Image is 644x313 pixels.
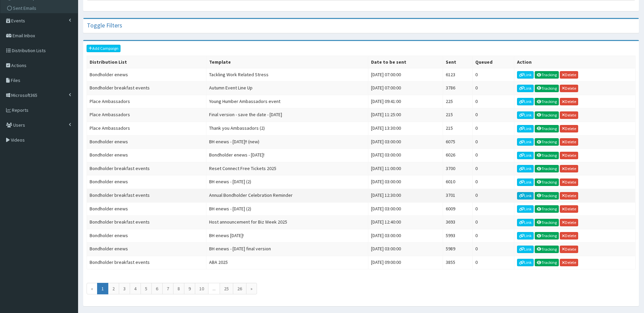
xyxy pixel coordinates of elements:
[87,162,206,175] td: Bondholder breakfast events
[368,162,443,175] td: [DATE] 11:00:00
[87,82,206,95] td: Bondholder breakfast events
[443,82,472,95] td: 3786
[560,85,578,92] a: Delete
[517,232,534,239] a: Link
[472,202,514,216] td: 0
[443,68,472,82] td: 6123
[517,192,534,200] a: Link
[535,85,559,92] a: Tracking
[443,56,472,68] th: Sent
[87,216,206,229] td: Bondholder breakfast events
[87,202,206,216] td: Bondholder enews
[13,5,36,11] span: Sent Emails
[12,47,46,54] span: Distribution Lists
[535,71,559,79] a: Tracking
[368,135,443,149] td: [DATE] 03:00:00
[514,56,636,68] th: Action
[12,107,29,113] span: Reports
[535,138,559,146] a: Tracking
[443,243,472,256] td: 5989
[184,283,195,294] a: 9
[87,229,206,243] td: Bondholder enews
[11,18,25,24] span: Events
[368,175,443,189] td: [DATE] 03:00:00
[560,205,578,213] a: Delete
[517,111,534,119] a: Link
[119,283,130,294] a: 3
[472,149,514,162] td: 0
[443,189,472,202] td: 3701
[2,3,78,13] a: Sent Emails
[517,152,534,159] a: Link
[535,232,559,239] a: Tracking
[208,283,220,294] span: ...
[206,108,368,122] td: Final version - save the date - [DATE]
[108,283,119,294] a: 2
[472,175,514,189] td: 0
[368,229,443,243] td: [DATE] 03:00:00
[560,111,578,119] a: Delete
[87,56,206,68] th: Distribution List
[535,205,559,213] a: Tracking
[560,152,578,159] a: Delete
[560,192,578,200] a: Delete
[206,122,368,135] td: Thank you Ambassadors (2)
[368,95,443,108] td: [DATE] 09:41:00
[87,283,97,294] span: «
[13,33,35,39] span: Email Inbox
[130,283,141,294] a: 4
[560,165,578,172] a: Delete
[517,125,534,132] a: Link
[11,77,20,83] span: Files
[87,108,206,122] td: Place Ambassadors
[517,246,534,253] a: Link
[87,135,206,149] td: Bondholder enews
[141,283,152,294] a: 5
[517,85,534,92] a: Link
[472,82,514,95] td: 0
[206,56,368,68] th: Template
[206,135,368,149] td: BH enews - [DATE]!! (new)
[368,243,443,256] td: [DATE] 03:00:00
[87,189,206,202] td: Bondholder breakfast events
[206,82,368,95] td: Autumn Event Line Up
[517,219,534,226] a: Link
[368,149,443,162] td: [DATE] 03:00:00
[206,149,368,162] td: Bondholder enews - [DATE]!
[443,202,472,216] td: 6009
[11,137,25,143] span: Videos
[472,95,514,108] td: 0
[87,122,206,135] td: Place Ambassadors
[206,256,368,269] td: ABA 2025
[472,256,514,269] td: 0
[535,98,559,105] a: Tracking
[173,283,184,294] a: 8
[443,162,472,175] td: 3700
[443,256,472,269] td: 3855
[472,56,514,68] th: Queued
[220,283,233,294] a: 25
[11,92,37,98] span: Microsoft365
[472,108,514,122] td: 0
[87,175,206,189] td: Bondholder enews
[560,71,578,79] a: Delete
[443,122,472,135] td: 215
[535,179,559,186] a: Tracking
[368,82,443,95] td: [DATE] 07:00:00
[97,283,108,294] span: 1
[368,68,443,82] td: [DATE] 07:00:00
[517,165,534,172] a: Link
[560,246,578,253] a: Delete
[535,152,559,159] a: Tracking
[368,189,443,202] td: [DATE] 12:30:00
[87,68,206,82] td: Bondholder enews
[443,95,472,108] td: 225
[472,229,514,243] td: 0
[472,162,514,175] td: 0
[535,125,559,132] a: Tracking
[87,95,206,108] td: Place Ambassadors
[87,256,206,269] td: Bondholder breakfast events
[443,175,472,189] td: 6010
[560,219,578,226] a: Delete
[535,165,559,172] a: Tracking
